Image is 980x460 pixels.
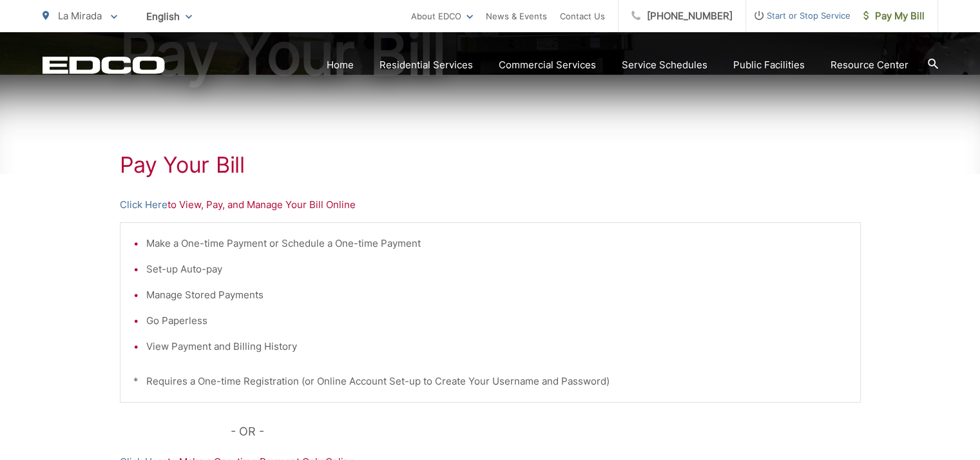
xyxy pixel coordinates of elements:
[58,10,102,22] span: La Mirada
[733,57,805,73] a: Public Facilities
[137,5,202,28] span: English
[622,57,707,73] a: Service Schedules
[146,313,847,329] li: Go Paperless
[411,8,473,24] a: About EDCO
[327,57,354,73] a: Home
[486,8,547,24] a: News & Events
[146,262,847,277] li: Set-up Auto-pay
[560,8,605,24] a: Contact Us
[146,339,847,354] li: View Payment and Billing History
[146,287,847,303] li: Manage Stored Payments
[120,152,861,178] h1: Pay Your Bill
[380,57,473,73] a: Residential Services
[43,56,165,74] a: EDCD logo. Return to the homepage.
[863,8,925,24] span: Pay My Bill
[133,374,847,389] p: * Requires a One-time Registration (or Online Account Set-up to Create Your Username and Password)
[146,236,847,251] li: Make a One-time Payment or Schedule a One-time Payment
[499,57,596,73] a: Commercial Services
[231,422,861,441] p: - OR -
[831,57,908,73] a: Resource Center
[120,197,861,213] p: to View, Pay, and Manage Your Bill Online
[120,197,168,213] a: Click Here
